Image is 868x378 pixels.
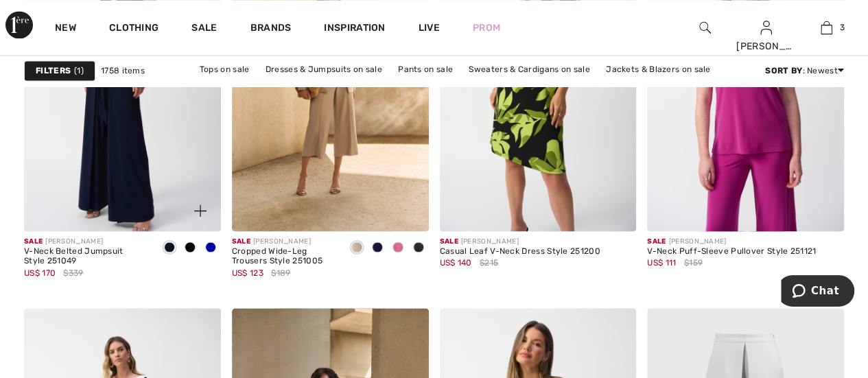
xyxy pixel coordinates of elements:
a: Dresses & Jumpsuits on sale [259,60,389,78]
span: Sale [440,237,458,246]
span: $189 [271,266,290,279]
a: Jackets & Blazers on sale [599,60,718,78]
strong: Filters [36,64,71,77]
img: plus_v2.svg [194,204,207,217]
span: 3 [839,21,844,34]
div: Casual Leaf V-Neck Dress Style 251200 [440,247,600,257]
div: Dune [347,237,367,259]
div: Bubble gum [388,237,408,259]
img: 1ère Avenue [5,11,33,38]
span: US$ 140 [440,258,472,268]
strong: Sort By [765,66,802,75]
span: 1758 items [101,64,145,77]
a: Clothing [109,22,159,36]
div: [PERSON_NAME] [736,39,796,54]
span: Inspiration [324,22,385,36]
div: V-Neck Puff-Sleeve Pullover Style 251121 [647,247,816,257]
a: Sale [191,22,217,36]
span: $159 [684,257,703,269]
span: Sale [647,237,666,246]
div: Royal Sapphire 163 [200,237,221,259]
iframe: Opens a widget where you can chat to one of our agents [781,275,854,309]
a: Sweaters & Cardigans on sale [462,60,596,78]
a: Tops on sale [193,60,257,78]
div: Midnight Blue [159,237,180,259]
a: Live [419,21,440,35]
span: Sale [232,237,250,246]
a: Pants on sale [391,60,460,78]
span: 1 [74,64,84,77]
div: Black [408,237,429,259]
div: Black [180,237,200,259]
img: My Info [760,19,772,36]
a: Sign In [760,21,772,34]
span: Sale [24,237,43,246]
span: $339 [63,266,83,279]
a: Brands [250,22,292,36]
div: V-Neck Belted Jumpsuit Style 251049 [24,247,148,266]
img: search the website [699,19,711,36]
div: [PERSON_NAME] [440,237,600,247]
div: Midnight Blue 40 [367,237,388,259]
a: Outerwear on sale [446,78,535,96]
span: US$ 170 [24,268,56,277]
div: : Newest [765,64,844,77]
div: [PERSON_NAME] [647,237,816,247]
div: [PERSON_NAME] [24,237,148,247]
span: $215 [480,257,498,269]
div: [PERSON_NAME] [232,237,336,247]
a: 3 [797,19,856,36]
a: Prom [473,21,500,35]
a: New [55,22,76,36]
a: Skirts on sale [375,78,443,96]
div: Cropped Wide-Leg Trousers Style 251005 [232,247,336,266]
span: US$ 123 [232,268,263,277]
img: My Bag [821,19,832,36]
span: US$ 111 [647,258,676,268]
